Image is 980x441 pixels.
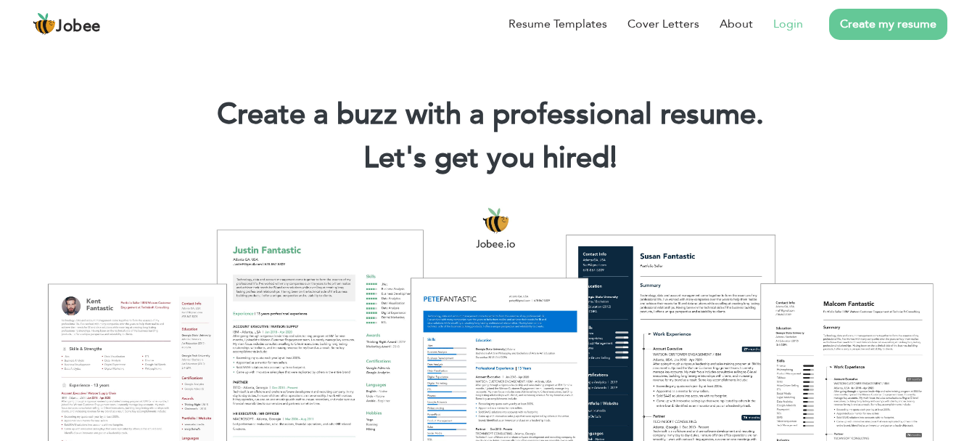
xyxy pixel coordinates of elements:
[720,15,753,33] a: About
[33,12,56,36] img: jobee.io
[610,138,617,178] span: |
[56,19,101,35] span: Jobee
[627,15,699,33] a: Cover Letters
[773,15,803,33] a: Login
[435,138,617,178] span: get you hired!
[508,15,607,33] a: Resume Templates
[22,139,958,177] h2: Let's
[33,12,101,36] a: Jobee
[829,9,947,40] a: Create my resume
[22,96,958,134] h1: Create a buzz with a professional resume.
